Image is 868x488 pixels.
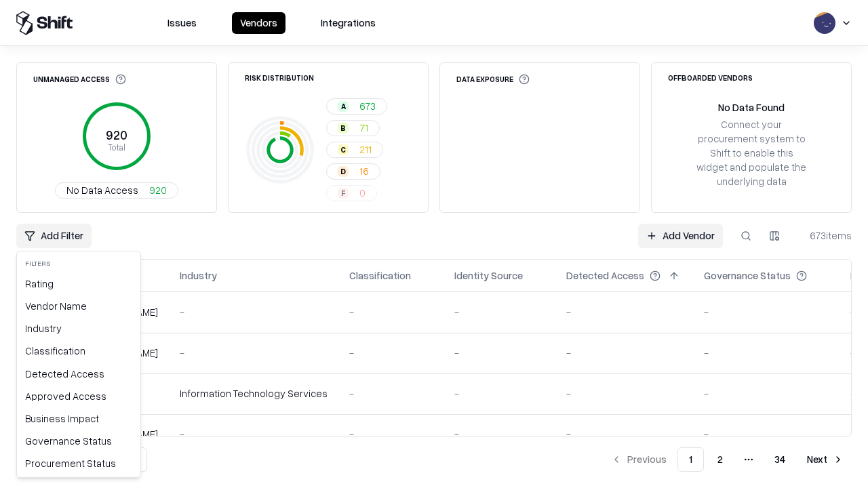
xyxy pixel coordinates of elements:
[20,430,138,452] div: Governance Status
[20,363,138,385] div: Detected Access
[20,452,138,474] div: Procurement Status
[20,272,138,295] div: Rating
[20,340,138,362] div: Classification
[20,407,138,430] div: Business Impact
[20,317,138,340] div: Industry
[16,251,141,478] div: Add Filter
[20,295,138,317] div: Vendor Name
[20,385,138,407] div: Approved Access
[20,254,138,272] div: Filters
